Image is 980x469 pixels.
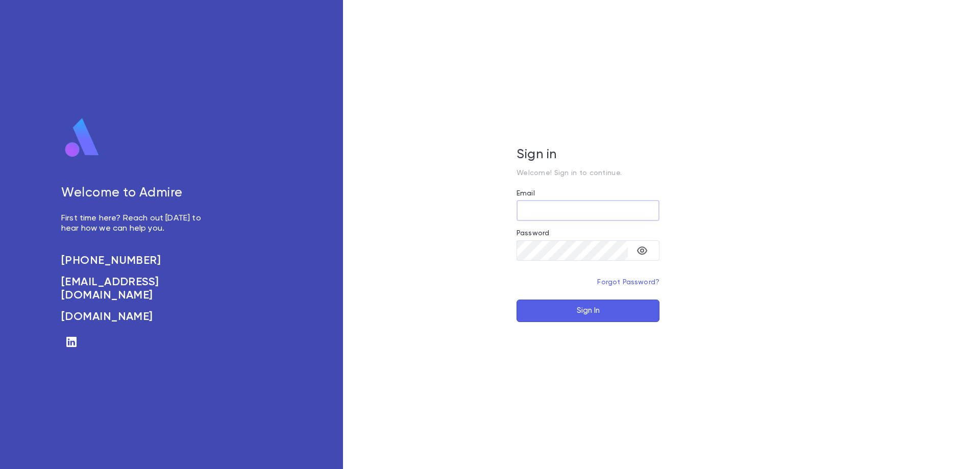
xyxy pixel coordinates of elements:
h5: Welcome to Admire [61,186,212,201]
p: Welcome! Sign in to continue. [517,169,659,177]
a: [DOMAIN_NAME] [61,310,212,324]
a: [EMAIL_ADDRESS][DOMAIN_NAME] [61,276,212,302]
label: Password [517,229,549,237]
a: [PHONE_NUMBER] [61,254,212,267]
a: Forgot Password? [597,279,659,286]
button: Sign In [517,300,659,322]
label: Email [517,189,535,198]
p: First time here? Reach out [DATE] to hear how we can help you. [61,213,212,234]
button: toggle password visibility [632,240,652,261]
img: logo [61,117,103,158]
h5: Sign in [517,147,659,163]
